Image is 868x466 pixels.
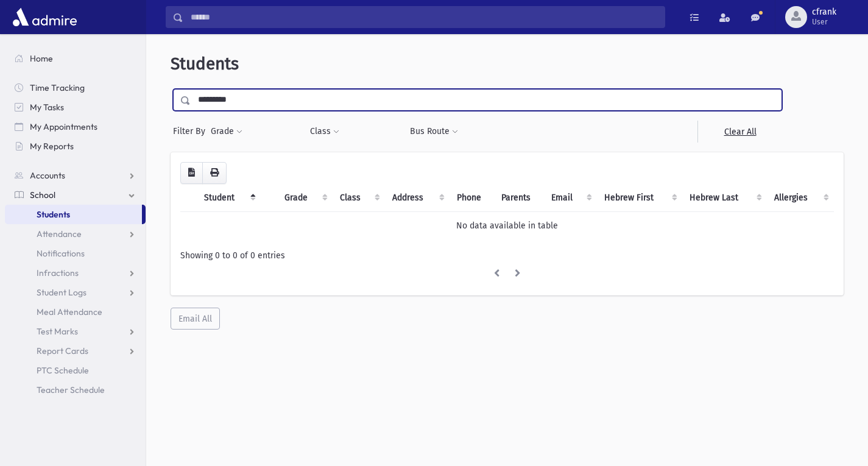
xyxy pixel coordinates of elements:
a: Report Cards [5,341,146,361]
a: Accounts [5,166,146,185]
th: Hebrew Last: activate to sort column ascending [682,184,767,212]
a: Time Tracking [5,78,146,97]
th: Grade: activate to sort column ascending [277,184,333,212]
a: PTC Schedule [5,361,146,380]
div: Showing 0 to 0 of 0 entries [180,249,834,262]
a: Test Marks [5,322,146,341]
a: Meal Attendance [5,302,146,322]
a: My Tasks [5,97,146,117]
th: Address: activate to sort column ascending [385,184,450,212]
th: Allergies: activate to sort column ascending [767,184,834,212]
span: PTC Schedule [37,365,89,376]
span: Attendance [37,228,82,239]
th: Parents [494,184,544,212]
td: No data available in table [180,211,834,239]
span: Infractions [37,267,79,278]
span: Students [171,54,239,74]
th: Hebrew First: activate to sort column ascending [597,184,682,212]
a: Clear All [697,121,782,143]
th: Class: activate to sort column ascending [333,184,385,212]
span: Report Cards [37,345,88,356]
button: Grade [210,121,243,143]
span: Test Marks [37,326,78,337]
a: Notifications [5,244,146,263]
button: CSV [180,162,203,184]
span: Students [37,209,70,220]
span: Notifications [37,248,85,259]
span: Student Logs [37,287,86,298]
button: Class [309,121,340,143]
span: Accounts [30,170,65,181]
a: Home [5,49,146,68]
span: Time Tracking [30,82,85,93]
a: Attendance [5,224,146,244]
button: Bus Route [409,121,459,143]
span: School [30,189,55,200]
a: My Appointments [5,117,146,136]
button: Email All [171,308,220,330]
th: Student: activate to sort column descending [197,184,261,212]
span: My Tasks [30,102,64,113]
a: My Reports [5,136,146,156]
a: School [5,185,146,205]
th: Phone [450,184,494,212]
button: Print [202,162,227,184]
a: Infractions [5,263,146,283]
span: cfrank [812,7,836,17]
span: Meal Attendance [37,306,102,317]
a: Student Logs [5,283,146,302]
span: Teacher Schedule [37,384,105,395]
a: Teacher Schedule [5,380,146,400]
img: AdmirePro [10,5,80,29]
a: Students [5,205,142,224]
th: Email: activate to sort column ascending [544,184,598,212]
span: User [812,17,836,27]
span: My Reports [30,141,74,152]
span: My Appointments [30,121,97,132]
input: Search [183,6,665,28]
span: Filter By [173,125,210,138]
span: Home [30,53,53,64]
